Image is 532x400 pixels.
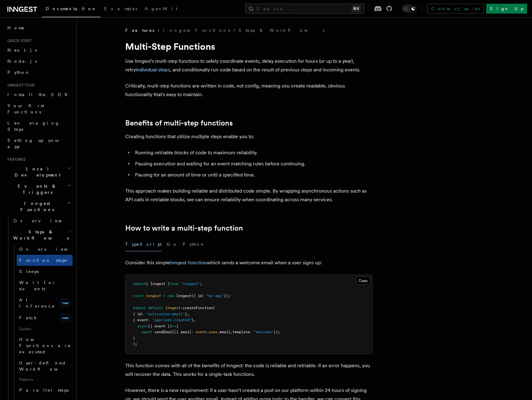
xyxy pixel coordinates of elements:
[104,6,137,11] span: Examples
[125,187,372,204] p: This approach makes building reliable and distributed code simple. By wrapping asynchronous actio...
[17,244,73,255] a: Overview
[5,22,73,33] a: Home
[152,318,191,322] span: "app/user.created"
[125,27,154,33] span: Features
[217,330,230,334] span: .email
[19,247,83,252] span: Overview
[42,2,100,17] a: Documentation
[5,183,67,195] span: Events & Triggers
[7,121,60,132] span: Leveraging Steps
[148,306,163,310] span: default
[239,27,325,33] a: Steps & Workflows
[133,336,135,340] span: }
[7,59,37,64] span: Node.js
[200,282,202,286] span: ;
[7,103,44,114] span: Your first Functions
[5,135,73,152] a: Setting up your app
[196,330,206,334] span: event
[5,83,35,88] span: Inngest tour
[5,45,73,56] a: Next.js
[125,82,372,99] p: Critically, multi-step functions are written in code, not config, meaning you create readable, ob...
[17,266,73,277] a: Sleeps
[356,277,370,285] button: Copy
[5,157,26,162] span: Features
[5,117,73,135] a: Leveraging Steps
[165,306,181,310] span: inngest
[5,67,73,78] a: Python
[19,269,39,274] span: Sleeps
[7,92,71,97] span: Install the SDK
[5,100,73,117] a: Your first Functions
[142,330,152,334] span: await
[133,160,372,168] li: Pausing execution and waiting for an event matching rules before continuing.
[185,312,187,316] span: }
[17,277,73,294] a: Wait for events
[5,38,32,43] span: Quick start
[274,330,280,334] span: });
[125,237,162,251] button: TypeScript
[125,361,372,379] p: This function comes with all of the benefits of Inngest: the code is reliable and retriable. If a...
[19,315,37,320] span: Fetch
[133,294,144,298] span: const
[133,312,142,316] span: { id
[402,5,417,12] button: Toggle dark mode
[352,6,360,12] kbd: ⌘K
[5,200,67,213] span: Inngest Functions
[206,294,224,298] span: "my-app"
[191,330,194,334] span: :
[141,2,181,17] a: AgentKit
[213,306,215,310] span: (
[11,226,73,244] button: Steps & Workflows
[191,318,194,322] span: }
[17,255,73,266] a: Function steps
[7,48,37,53] span: Next.js
[136,67,170,73] a: individual steps
[125,119,233,127] a: Benefits of multi-step functions
[230,330,232,334] span: ,
[5,89,73,100] a: Install the SDK
[133,148,372,157] li: Running retriable blocks of code to maximum reliability.
[181,282,200,286] span: "inngest"
[191,294,202,298] span: ({ id
[7,25,25,31] span: Home
[170,260,207,266] a: Inngest function
[245,4,364,14] button: Search...⌘K
[19,388,69,393] span: Parallel steps
[250,330,252,334] span: :
[146,312,185,316] span: "activation-email"
[5,56,73,67] a: Node.js
[254,330,274,334] span: "welcome"
[206,330,209,334] span: .
[133,282,146,286] span: import
[5,198,73,215] button: Inngest Functions
[17,385,73,396] a: Parallel steps
[163,27,230,33] a: Inngest Functions
[142,312,144,316] span: :
[232,330,250,334] span: template
[19,297,55,309] span: AI Inference
[125,57,372,74] p: Use Inngest's multi-step functions to safely coordinate events, delay execution for hours (or up ...
[133,171,372,179] li: Pausing for an amount of time or until a specified time.
[167,237,178,251] button: Go
[133,318,148,322] span: { event
[176,324,178,328] span: {
[148,324,172,328] span: ({ event })
[17,375,73,385] span: Patterns
[17,312,73,324] a: Fetchnew
[168,294,174,298] span: new
[7,138,61,149] span: Setting up your app
[19,258,67,263] span: Function steps
[427,4,484,14] a: Contact sales
[209,330,217,334] span: user
[145,6,177,11] span: AgentKit
[163,294,165,298] span: =
[17,294,73,312] a: AI Inferencenew
[183,237,205,251] button: Python
[5,163,73,181] button: Local Development
[5,166,67,178] span: Local Development
[125,224,243,232] a: How to write a multi-step function
[137,324,148,328] span: async
[100,2,141,17] a: Examples
[19,280,56,291] span: Wait for events
[125,258,372,267] p: Consider this simple which sends a welcome email when a user signs up:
